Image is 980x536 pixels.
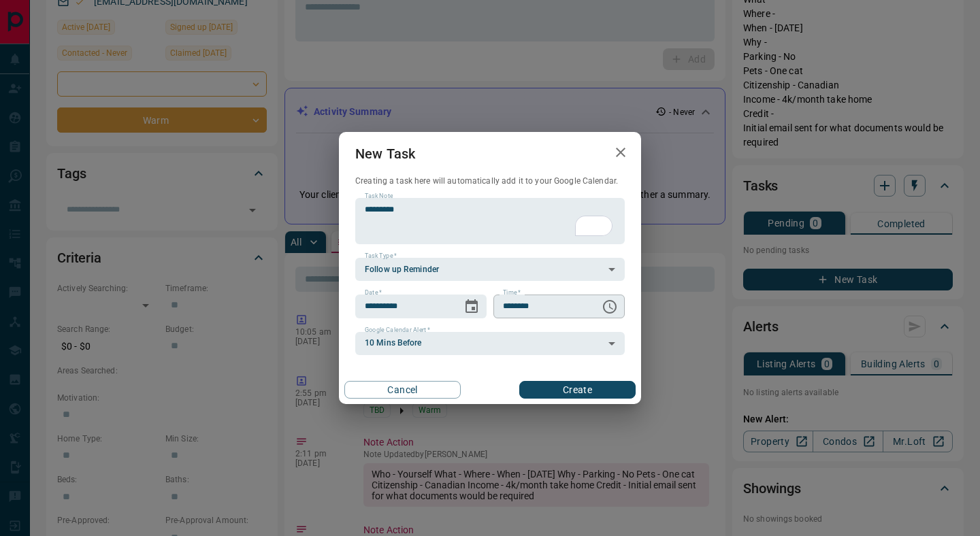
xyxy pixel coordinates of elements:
div: Follow up Reminder [355,258,625,281]
h2: New Task [339,132,431,175]
label: Task Note [365,192,393,201]
p: Creating a task here will automatically add it to your Google Calendar. [355,175,625,187]
button: Choose time, selected time is 6:00 AM [596,293,623,320]
label: Time [503,288,521,297]
textarea: To enrich screen reader interactions, please activate Accessibility in Grammarly extension settings [365,204,615,239]
label: Date [365,288,382,297]
div: 10 Mins Before [355,332,625,355]
label: Task Type [365,252,397,261]
button: Cancel [344,381,461,399]
button: Create [519,381,636,399]
button: Choose date, selected date is Sep 15, 2025 [458,293,485,320]
label: Google Calendar Alert [365,326,430,335]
